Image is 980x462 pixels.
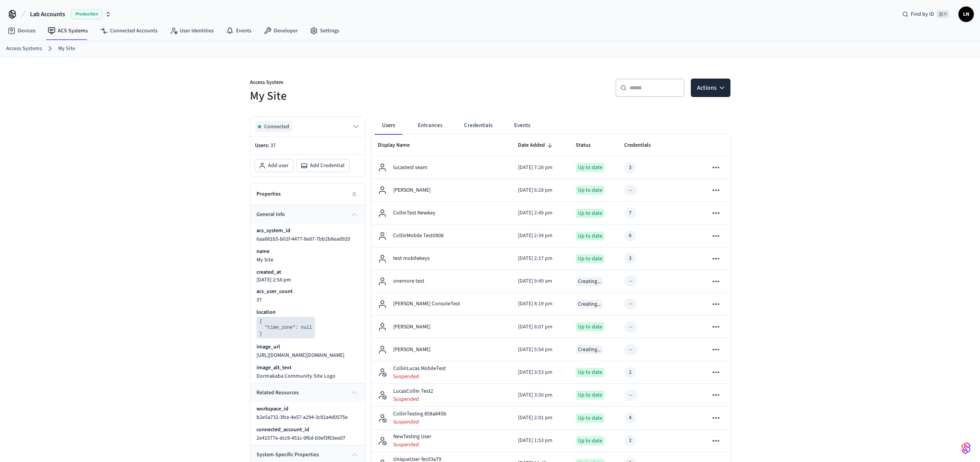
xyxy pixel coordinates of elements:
span: My Site [256,256,273,264]
div: Up to date [576,322,605,331]
p: CollinTest Newkey [393,209,436,217]
div: -- [629,300,633,308]
a: Developer [258,24,304,38]
p: Suspended [393,373,446,380]
p: [DATE] 8:07 pm [518,323,563,331]
span: [URL][DOMAIN_NAME][DOMAIN_NAME] [256,352,344,359]
p: [DATE] 8:19 pm [518,300,563,308]
p: [DATE] 5:54 pm [518,346,563,354]
p: image_url [256,343,280,351]
p: Suspended [393,418,446,426]
p: [DATE] 7:28 pm [518,164,563,172]
p: [PERSON_NAME] ConsoleTest [393,300,460,308]
p: LucasCollin Test2 [393,387,433,395]
span: Status [576,139,601,151]
button: Actions [691,79,730,97]
span: Lab Accounts [30,10,65,19]
button: Credentials [458,116,499,135]
p: [DATE] 6:28 pm [518,186,563,194]
p: Users: [255,142,360,150]
span: Add Credential [310,162,345,169]
span: 37 [270,142,276,149]
p: [PERSON_NAME] [393,346,431,354]
span: 37 [256,296,262,304]
span: ⌘ K [936,10,949,18]
span: Date Added [518,139,555,151]
p: test mobilekeys [393,254,430,263]
p: name [256,248,270,255]
span: Display Name [378,139,420,151]
div: -- [629,391,633,399]
p: onemore test [393,277,424,285]
p: lucastest seam [393,164,427,172]
div: Up to date [576,413,605,423]
button: LN [958,7,974,22]
pre: { "time_zone": null } [256,317,315,338]
div: Creating... [576,300,603,309]
button: Add user [255,159,293,172]
div: -- [629,323,633,331]
div: Up to date [576,254,605,263]
button: Users [375,116,402,135]
p: [PERSON_NAME] [393,323,431,331]
span: 6aa881b5-b01f-4477-8e87-7bb2b8ead920 [256,235,350,243]
p: CollinLucas MobileTest [393,365,446,373]
div: -- [629,346,633,354]
span: Add user [268,162,288,169]
a: Settings [304,24,345,38]
p: location [256,308,276,316]
p: acs_user_count [256,288,293,295]
p: [DATE] 9:49 am [518,277,563,285]
p: [DATE] 1:53 pm [518,437,563,445]
a: Connected Accounts [94,24,164,38]
button: Events [508,116,536,135]
p: Suspended [393,395,433,403]
a: ACS Systems [42,24,94,38]
a: Devices [2,24,42,38]
div: 2 [629,437,632,445]
p: CollinMobile Test0908 [393,232,444,240]
div: general info [250,224,365,383]
span: related resources [256,389,299,397]
a: Access Systems [6,45,42,53]
div: Up to date [576,209,605,218]
h2: Properties [256,190,281,198]
span: Find by ID [911,10,934,18]
button: Entrances [412,116,449,135]
a: User Identities [164,24,220,38]
p: acs_system_id [256,227,290,234]
span: system-specific properties [256,451,319,459]
div: related resources [250,402,365,445]
div: -- [629,277,633,285]
div: Find by ID⌘ K [896,7,955,21]
p: [DATE] 2:49 pm [518,209,563,217]
div: Up to date [576,231,605,241]
div: Up to date [576,186,605,195]
div: Up to date [576,163,605,172]
div: -- [629,186,633,194]
div: Up to date [576,390,605,400]
p: [DATE] 2:01 pm [518,414,563,422]
div: 2 [629,368,632,377]
p: created_at [256,268,281,276]
p: [DATE] 2:58 pm [256,277,291,283]
div: Creating... [576,345,603,354]
p: [PERSON_NAME] [393,186,431,194]
p: Access System [250,79,486,88]
span: b2e5a732-3fce-4e57-a294-3c92a4d0575e [256,413,348,421]
p: CollinTesting 858a845b [393,410,446,418]
p: [DATE] 2:17 pm [518,254,563,263]
p: [DATE] 3:50 pm [518,391,563,399]
span: LN [959,7,973,21]
h5: My Site [250,88,486,104]
img: SeamLogoGradient.69752ec5.svg [962,442,971,454]
div: Up to date [576,368,605,377]
div: 7 [629,209,632,217]
a: My Site [58,45,75,53]
div: Creating... [576,277,603,286]
span: 2e41577e-dcc9-451c-9f6d-b9ef3f63ee07 [256,434,345,442]
button: related resources [250,383,365,402]
div: 6 [629,232,632,240]
button: Add Credential [297,159,349,172]
p: image_alt_text [256,364,291,372]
